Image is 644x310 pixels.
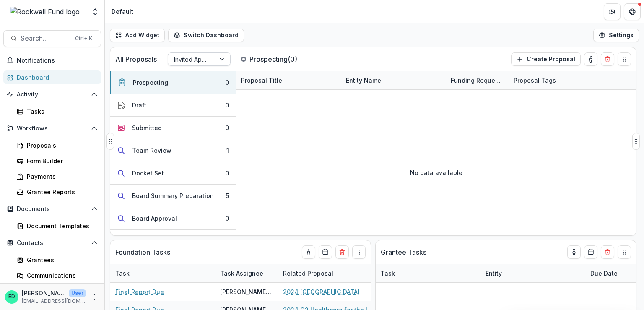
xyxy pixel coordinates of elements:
[352,245,366,259] button: Drag
[302,245,315,259] button: toggle-assigned-to-me
[17,57,98,64] span: Notifications
[10,7,80,17] img: Rockwell Fund logo
[27,156,94,165] div: Form Builder
[220,287,273,296] div: [PERSON_NAME][GEOGRAPHIC_DATA]
[17,240,88,247] span: Contacts
[115,54,157,64] p: All Proposals
[13,268,101,282] a: Communications
[225,123,229,132] div: 0
[226,146,229,155] div: 1
[341,76,386,85] div: Entity Name
[89,3,101,20] button: Open entity switcher
[22,297,86,305] p: [EMAIL_ADDRESS][DOMAIN_NAME]
[3,202,101,216] button: Open Documents
[110,29,165,42] button: Add Widget
[278,269,338,278] div: Related Proposal
[21,34,70,42] span: Search...
[215,269,268,278] div: Task Assignee
[341,71,446,89] div: Entity Name
[584,52,597,66] button: toggle-assigned-to-me
[8,294,15,300] div: Estevan D. Delgado
[110,71,236,94] button: Prospecting0
[509,71,613,89] div: Proposal Tags
[624,3,641,20] button: Get Help
[278,264,383,282] div: Related Proposal
[13,253,101,267] a: Grantees
[13,219,101,233] a: Document Templates
[132,146,171,155] div: Team Review
[110,139,236,162] button: Team Review1
[132,214,177,223] div: Board Approval
[236,71,341,89] div: Proposal Title
[3,70,101,84] a: Dashboard
[17,125,88,132] span: Workflows
[236,76,287,85] div: Proposal Title
[225,101,229,109] div: 0
[446,71,509,89] div: Funding Requested
[3,236,101,250] button: Open Contacts
[27,188,94,196] div: Grantee Reports
[446,76,509,85] div: Funding Requested
[27,221,94,230] div: Document Templates
[283,287,360,296] a: 2024 [GEOGRAPHIC_DATA]
[27,271,94,280] div: Communications
[27,255,94,264] div: Grantees
[632,133,640,150] button: Drag
[106,133,114,150] button: Drag
[110,117,236,139] button: Submitted0
[3,30,101,47] button: Search...
[17,73,94,82] div: Dashboard
[319,245,332,259] button: Calendar
[168,29,244,42] button: Switch Dashboard
[249,54,312,64] p: Prospecting ( 0 )
[3,54,101,67] button: Notifications
[27,141,94,150] div: Proposals
[112,7,133,16] div: Default
[73,34,94,43] div: Ctrl + K
[215,264,278,282] div: Task Assignee
[132,169,164,177] div: Docket Set
[13,169,101,183] a: Payments
[17,206,88,213] span: Documents
[132,123,162,132] div: Submitted
[584,245,597,259] button: Calendar
[110,185,236,207] button: Board Summary Preparation5
[567,245,581,259] button: toggle-assigned-to-me
[618,245,631,259] button: Drag
[13,104,101,118] a: Tasks
[17,91,88,98] span: Activity
[89,292,99,302] button: More
[509,76,561,85] div: Proposal Tags
[604,3,621,20] button: Partners
[511,52,581,66] button: Create Proposal
[27,107,94,116] div: Tasks
[225,78,229,87] div: 0
[410,168,462,177] p: No data available
[132,101,146,109] div: Draft
[13,154,101,168] a: Form Builder
[110,264,215,282] div: Task
[115,287,164,296] a: Final Report Due
[110,207,236,230] button: Board Approval0
[225,169,229,177] div: 0
[110,94,236,117] button: Draft0
[601,52,614,66] button: Delete card
[132,191,214,200] div: Board Summary Preparation
[3,88,101,101] button: Open Activity
[226,191,229,200] div: 5
[110,162,236,185] button: Docket Set0
[593,29,639,42] button: Settings
[108,5,137,18] nav: breadcrumb
[13,138,101,152] a: Proposals
[335,245,349,259] button: Delete card
[225,214,229,223] div: 0
[13,185,101,199] a: Grantee Reports
[27,172,94,181] div: Payments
